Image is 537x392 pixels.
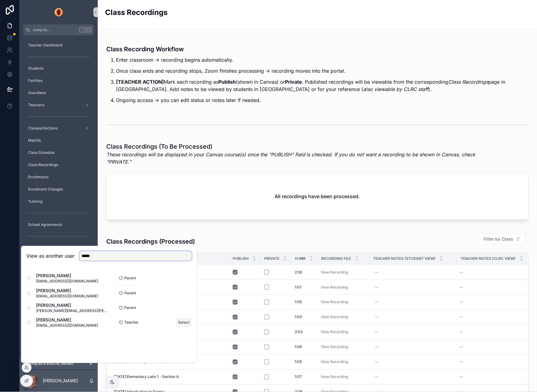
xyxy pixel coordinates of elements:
a: Guardians [23,87,94,98]
span: 1:06 [295,345,302,350]
a: Teacher Dashboard [23,40,94,51]
span: Students [28,66,43,71]
span: Filter by Class [484,236,513,242]
button: Jump to...K [23,24,94,35]
span: Teacher Notes (CLRC View) [461,256,516,261]
a: View Recording [321,300,348,304]
span: Guardians [28,90,46,95]
a: MathXL [23,135,94,146]
span: Families [28,78,42,83]
a: Class Recordings [23,159,94,170]
a: Families [23,75,94,86]
strong: Private [285,79,302,85]
a: My Classes [23,242,94,253]
em: also viewable by CLRC staff [363,86,429,92]
span: Teacher Dashboard [28,43,62,48]
span: Teachers [28,103,44,107]
a: Students [23,63,94,74]
div: -- [375,375,379,379]
img: App logo [54,7,64,17]
span: School Agreements [28,222,62,227]
span: Parent [124,276,136,281]
span: Class Schedule [28,150,55,155]
a: Class Schedule [23,147,94,158]
a: School Agreements [23,219,94,230]
a: View Recording [321,345,348,349]
span: Viewing as [PERSON_NAME] [23,361,73,366]
div: -- [460,345,463,350]
button: Select [176,318,192,327]
h2: All recordings have been processed. [275,193,360,200]
a: Tutoring [23,196,94,207]
h3: Class Recording Workflow [106,45,528,54]
div: scrollable content [20,35,98,344]
span: Tutoring [28,199,42,204]
strong: [TEACHER ACTION] [116,79,164,85]
a: View Recording [321,330,348,334]
span: 1:05 [295,300,302,305]
span: [PERSON_NAME][EMAIL_ADDRESS][PERSON_NAME][DOMAIN_NAME] [36,308,109,313]
h1: Class Recordings (To Be Processed) [106,142,483,151]
span: [PERSON_NAME] [36,317,98,323]
span: Parent [124,305,136,310]
span: Teacher Notes (Student View) [373,256,436,261]
span: 2:03 [295,330,302,335]
span: Enrollment Changes [28,187,63,192]
h2: View as another user [26,252,75,260]
a: View Recording [321,375,348,379]
span: 1:07 [295,375,302,379]
a: Classes/Sections [23,123,94,134]
span: [EMAIL_ADDRESS][DOMAIN_NAME] [36,294,98,299]
span: 1:05 [295,360,302,365]
div: -- [460,360,463,365]
p: [PERSON_NAME] [43,378,78,384]
span: K [86,27,91,32]
div: -- [460,330,463,335]
a: View Recording [321,360,348,364]
a: Enrollment Changes [23,184,94,195]
span: My Classes [28,245,48,250]
span: PRIVATE [264,256,279,261]
strong: Publish [218,79,236,85]
em: These recordings will be displayed in your Canvas course(s) once the "PUBLISH" field is checked. ... [106,151,476,165]
span: Parent [124,291,136,296]
a: View Recording [321,285,348,289]
span: 1:03 [295,315,302,320]
div: -- [375,270,379,275]
span: Class Recordings [28,162,58,167]
p: Mark each recording as (shown in Canvas) or . Published recordings will be viewable from the corr... [116,78,528,93]
p: Enter classroom → recording begins automatically. [116,56,528,64]
a: Enrollments [23,172,94,183]
span: [EMAIL_ADDRESS][DOMAIN_NAME] [36,279,98,284]
span: [PERSON_NAME] [36,288,98,294]
span: [PERSON_NAME] [36,302,109,308]
div: -- [375,300,379,305]
span: MathXL [28,138,42,143]
em: Class Recordings [448,79,488,85]
span: H:MM [295,256,306,261]
span: Jump to... [33,27,76,32]
div: -- [460,315,463,320]
div: -- [375,285,379,290]
div: -- [460,270,463,275]
a: View Recording [321,270,348,274]
div: -- [460,375,463,379]
span: 1:01 [295,285,301,290]
div: -- [375,330,379,335]
span: [EMAIL_ADDRESS][DOMAIN_NAME] [36,323,98,328]
span: 2:30 [295,270,302,275]
div: -- [460,300,463,305]
div: -- [375,345,379,350]
span: PUBLISH [233,256,249,261]
span: Teacher [124,320,139,325]
a: Teachers [23,100,94,111]
h3: Class Recordings (Processed) [106,237,195,246]
button: Select Button [479,233,526,245]
span: [DATE] Elementary Latin 1 - Section A [114,375,179,379]
span: Enrollments [28,175,49,180]
span: Recording File [321,256,351,261]
h2: Class Recordings [105,7,167,17]
div: -- [375,315,379,320]
p: Once class ends and recording stops, Zoom finishes processing → recording moves into the portal. [116,67,528,74]
div: -- [375,360,379,365]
